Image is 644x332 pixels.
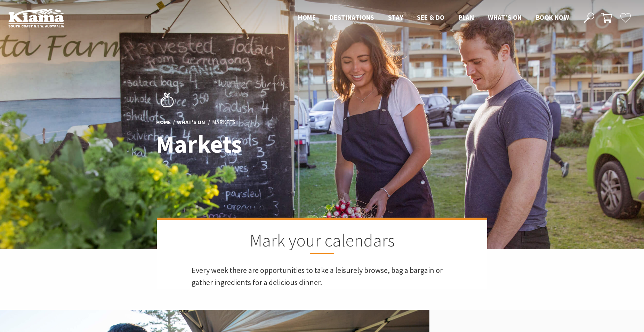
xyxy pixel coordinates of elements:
nav: Main Menu [291,12,576,24]
span: What’s On [488,13,522,22]
p: Every week there are opportunities to take a leisurely browse, bag a bargain or gather ingredient... [192,264,452,289]
span: Destinations [330,13,374,22]
a: What’s On [177,119,205,126]
a: Home [156,119,171,126]
span: See & Do [417,13,444,22]
span: Home [298,13,316,22]
span: Plan [459,13,474,22]
h2: Mark your calendars [192,230,452,254]
img: Kiama Logo [8,8,64,27]
h1: Markets [156,130,353,157]
li: Markets [212,118,235,127]
span: Book now [536,13,569,22]
span: Stay [388,13,403,22]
